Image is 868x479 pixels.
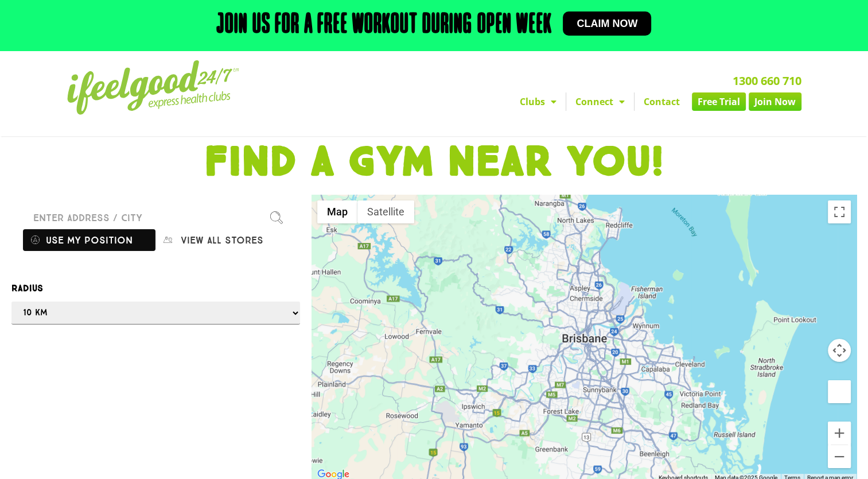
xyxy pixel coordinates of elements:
[577,18,637,29] span: Claim now
[828,200,851,223] button: Toggle fullscreen view
[328,92,801,111] nav: Menu
[317,200,357,223] button: Show street map
[749,92,801,111] a: Join Now
[828,445,851,468] button: Zoom out
[563,11,651,36] a: Claim now
[511,92,566,111] a: Clubs
[357,200,414,223] button: Show satellite imagery
[566,92,634,111] a: Connect
[828,380,851,403] button: Drag Pegman onto the map to open Street View
[270,211,283,224] img: search.svg
[828,339,851,362] button: Map camera controls
[11,281,300,296] label: Radius
[692,92,746,111] a: Free Trial
[828,422,851,445] button: Zoom in
[155,229,288,251] button: View all stores
[635,92,689,111] a: Contact
[6,142,862,183] h1: FIND A GYM NEAR YOU!
[23,229,155,251] button: Use my position
[733,73,801,88] a: 1300 660 710
[216,11,551,39] h2: Join us for a free workout during open week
